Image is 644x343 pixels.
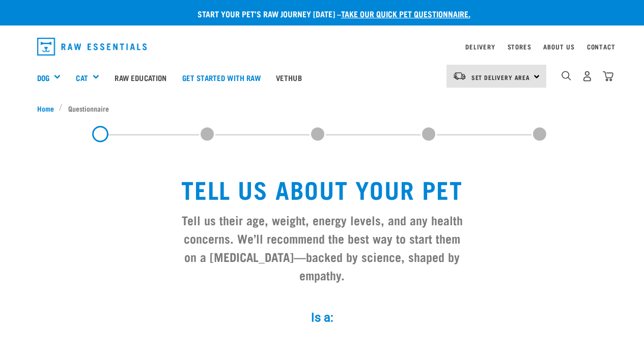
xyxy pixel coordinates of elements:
a: Cat [76,72,88,84]
a: Get started with Raw [175,57,268,98]
img: home-icon-1@2x.png [562,71,571,81]
nav: dropdown navigation [29,34,615,60]
img: van-moving.png [453,71,466,81]
img: user.png [582,71,593,82]
span: Set Delivery Area [471,75,530,79]
h3: Tell us their age, weight, energy levels, and any health concerns. We’ll recommend the best way t... [178,210,467,284]
span: Home [37,103,54,114]
a: Stores [508,45,531,48]
a: About Us [543,45,574,48]
a: take our quick pet questionnaire. [341,11,470,16]
h1: Tell us about your pet [178,175,467,202]
nav: breadcrumbs [37,103,607,114]
a: Vethub [268,57,310,98]
img: Raw Essentials Logo [37,38,147,56]
label: Is a: [170,308,475,327]
a: Delivery [465,45,495,48]
a: Home [37,103,60,114]
a: Dog [37,72,49,84]
a: Contact [587,45,615,48]
img: home-icon@2x.png [603,71,613,82]
a: Raw Education [107,57,174,98]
